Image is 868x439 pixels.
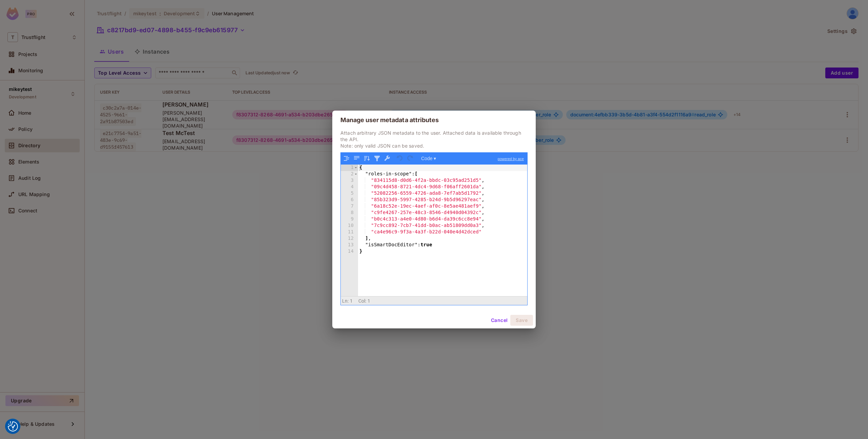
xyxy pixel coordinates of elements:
div: 7 [341,203,358,210]
a: powered by ace [494,153,527,165]
div: 14 [341,248,358,255]
button: Sort contents [362,154,371,163]
div: 1 [341,165,358,171]
div: 3 [341,177,358,184]
div: 10 [341,223,358,229]
button: Consent Preferences [8,421,18,432]
span: 1 [350,298,353,304]
div: 6 [341,197,358,203]
div: 13 [341,242,358,248]
div: 8 [341,210,358,216]
div: 5 [341,190,358,197]
span: Ln: [342,298,349,304]
div: 4 [341,184,358,190]
img: Revisit consent button [8,421,18,432]
span: 1 [368,298,370,304]
h2: Manage user metadata attributes [332,111,536,130]
button: Repair JSON: fix quotes and escape characters, remove comments and JSONP notation, turn JavaScrip... [383,154,392,163]
button: Cancel [488,315,510,326]
div: 9 [341,216,358,223]
button: Format JSON data, with proper indentation and line feeds (Ctrl+I) [342,154,351,163]
button: Code ▾ [419,154,438,163]
button: Redo (Ctrl+Shift+Z) [406,154,415,163]
p: Attach arbitrary JSON metadata to the user. Attached data is available through the API. Note: onl... [340,130,528,149]
button: Compact JSON data, remove all whitespaces (Ctrl+Shift+I) [352,154,361,163]
button: Save [510,315,533,326]
button: Filter, sort, or transform contents [373,154,381,163]
span: Col: [358,298,367,304]
button: Undo last action (Ctrl+Z) [396,154,405,163]
div: 2 [341,171,358,177]
div: 11 [341,229,358,235]
div: 12 [341,235,358,242]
